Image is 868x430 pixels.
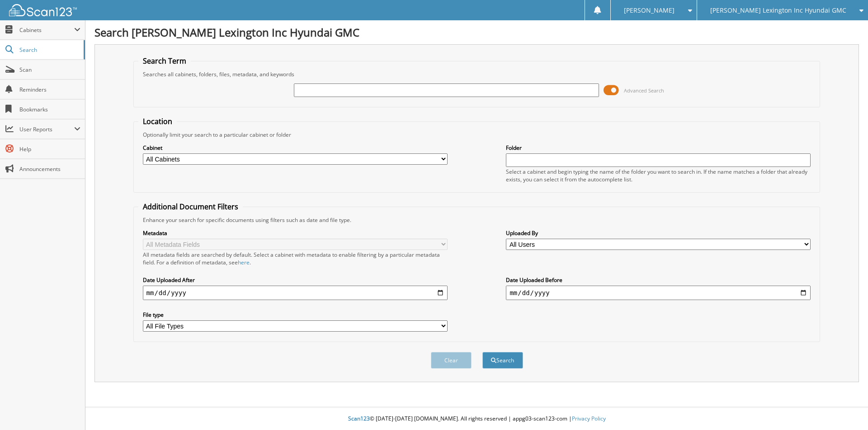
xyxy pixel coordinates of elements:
[506,168,811,183] div: Select a cabinet and begin typing the name of the folder you want to search in. If the name match...
[506,144,811,152] label: Folder
[143,144,448,152] label: Cabinet
[624,8,675,13] span: [PERSON_NAME]
[143,311,448,319] label: File type
[624,87,664,94] span: Advanced Search
[19,145,80,153] span: Help
[19,46,79,54] span: Search
[431,352,472,369] button: Clear
[138,202,243,212] legend: Additional Document Filters
[138,131,816,139] div: Optionally limit your search to a particular cabinet or folder
[572,415,606,422] a: Privacy Policy
[238,259,250,266] a: here
[506,276,811,284] label: Date Uploaded Before
[506,286,811,300] input: end
[9,4,77,16] img: scan123-logo-white.svg
[19,26,74,34] span: Cabinets
[482,352,523,369] button: Search
[506,229,811,237] label: Uploaded By
[19,125,74,133] span: User Reports
[138,216,816,224] div: Enhance your search for specific documents using filters such as date and file type.
[143,276,448,284] label: Date Uploaded After
[823,387,868,430] iframe: Chat Widget
[94,25,859,40] h1: Search [PERSON_NAME] Lexington Inc Hyundai GMC
[348,415,370,422] span: Scan123
[143,229,448,237] label: Metadata
[710,8,846,13] span: [PERSON_NAME] Lexington Inc Hyundai GMC
[19,106,80,113] span: Bookmarks
[138,116,177,126] legend: Location
[85,408,868,430] div: © [DATE]-[DATE] [DOMAIN_NAME]. All rights reserved | appg03-scan123-com |
[143,286,448,300] input: start
[19,66,80,74] span: Scan
[143,251,448,266] div: All metadata fields are searched by default. Select a cabinet with metadata to enable filtering b...
[19,165,80,173] span: Announcements
[138,70,816,78] div: Searches all cabinets, folders, files, metadata, and keywords
[138,56,191,66] legend: Search Term
[19,86,80,93] span: Reminders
